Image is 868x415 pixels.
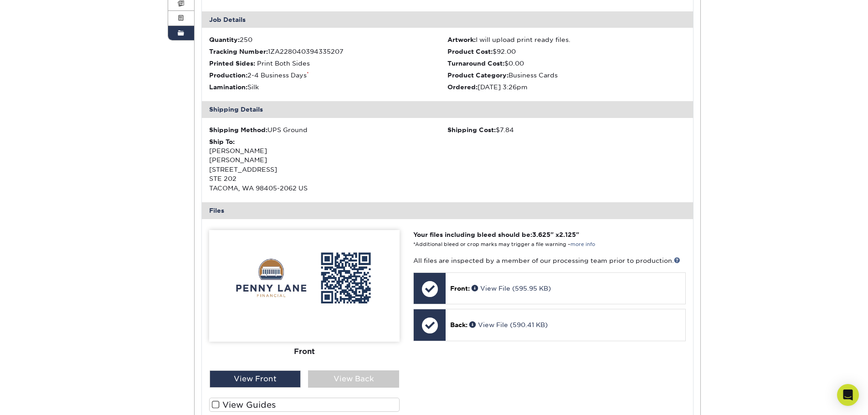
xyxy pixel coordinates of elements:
div: UPS Ground [209,125,447,134]
li: 2-4 Business Days [209,71,447,80]
strong: Product Cost: [447,48,493,55]
div: Front [209,341,400,361]
div: [PERSON_NAME] [PERSON_NAME] [STREET_ADDRESS] STE 202 TACOMA, WA 98405-2062 US [209,137,447,193]
li: I will upload print ready files. [447,35,686,44]
li: 250 [209,35,447,44]
li: $92.00 [447,47,686,56]
strong: Shipping Cost: [447,126,496,133]
label: View Guides [209,398,400,412]
li: [DATE] 3:26pm [447,82,686,92]
div: Shipping Details [202,101,693,118]
small: *Additional bleed or crop marks may trigger a file warning – [413,241,595,247]
span: Print Both Sides [257,60,310,67]
div: Open Intercom Messenger [837,384,859,406]
span: Front: [450,285,470,292]
div: Job Details [202,11,693,28]
li: Silk [209,82,447,92]
li: Business Cards [447,71,686,80]
div: $7.84 [447,125,686,134]
div: View Front [210,370,301,388]
span: Back: [450,321,467,328]
li: $0.00 [447,59,686,68]
a: View File (595.95 KB) [472,285,551,292]
strong: Lamination: [209,83,247,91]
strong: Production: [209,72,247,79]
strong: Your files including bleed should be: " x " [413,231,579,238]
a: View File (590.41 KB) [469,321,548,328]
div: View Back [308,370,399,388]
strong: Printed Sides: [209,60,255,67]
div: Files [202,202,693,219]
strong: Artwork: [447,36,476,43]
span: 3.625 [532,231,550,238]
strong: Quantity: [209,36,240,43]
a: more info [570,241,595,247]
span: 1ZA228040394335207 [268,48,344,55]
strong: Product Category: [447,72,508,79]
span: 2.125 [559,231,576,238]
strong: Ordered: [447,83,478,91]
strong: Turnaround Cost: [447,60,504,67]
strong: Tracking Number: [209,48,268,55]
p: All files are inspected by a member of our processing team prior to production. [413,256,685,265]
strong: Shipping Method: [209,126,267,133]
strong: Ship To: [209,138,235,145]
